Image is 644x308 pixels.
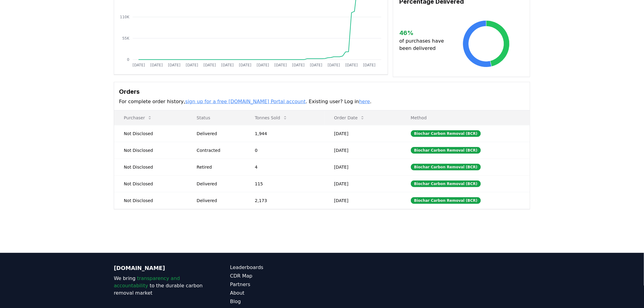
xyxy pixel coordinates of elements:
td: Not Disclosed [114,142,187,159]
td: [DATE] [324,192,401,209]
a: CDR Map [230,272,322,280]
td: Not Disclosed [114,175,187,192]
a: here [359,99,370,104]
h3: 46 % [399,28,449,37]
div: Delivered [197,198,240,204]
h3: Orders [119,87,525,96]
div: Biochar Carbon Removal (BCR) [411,197,481,204]
a: About [230,289,322,297]
tspan: [DATE] [310,63,322,68]
div: Contracted [197,147,240,153]
td: 2,173 [245,192,324,209]
a: Partners [230,281,322,288]
button: Order Date [329,112,370,124]
p: Method [406,115,525,121]
div: Biochar Carbon Removal (BCR) [411,130,481,137]
td: [DATE] [324,142,401,159]
button: Purchaser [119,112,157,124]
div: Biochar Carbon Removal (BCR) [411,180,481,187]
td: Not Disclosed [114,159,187,175]
td: 0 [245,142,324,159]
p: We bring to the durable carbon removal market [114,275,206,297]
tspan: [DATE] [133,63,145,68]
tspan: 0 [127,58,129,62]
p: [DOMAIN_NAME] [114,264,206,272]
tspan: [DATE] [363,63,376,68]
td: [DATE] [324,159,401,175]
tspan: [DATE] [345,63,358,68]
tspan: [DATE] [150,63,163,68]
td: 115 [245,175,324,192]
p: of purchases have been delivered [399,37,449,52]
a: sign up for a free [DOMAIN_NAME] Portal account [185,99,306,104]
tspan: [DATE] [204,63,216,68]
tspan: [DATE] [168,63,180,68]
td: [DATE] [324,175,401,192]
tspan: [DATE] [275,63,287,68]
a: Blog [230,298,322,305]
a: Leaderboards [230,264,322,271]
tspan: [DATE] [239,63,251,68]
p: For complete order history, . Existing user? Log in . [119,98,525,105]
tspan: 110K [120,15,130,19]
tspan: [DATE] [328,63,340,68]
span: transparency and accountability [114,275,180,289]
div: Biochar Carbon Removal (BCR) [411,164,481,170]
td: 4 [245,159,324,175]
div: Retired [197,164,240,170]
tspan: 55K [122,36,130,40]
p: Status [192,115,240,121]
tspan: [DATE] [221,63,234,68]
td: Not Disclosed [114,192,187,209]
tspan: [DATE] [257,63,269,68]
div: Delivered [197,181,240,187]
tspan: [DATE] [292,63,305,68]
div: Delivered [197,131,240,137]
button: Tonnes Sold [250,112,292,124]
tspan: [DATE] [186,63,198,68]
td: [DATE] [324,125,401,142]
td: Not Disclosed [114,125,187,142]
td: 1,944 [245,125,324,142]
div: Biochar Carbon Removal (BCR) [411,147,481,154]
